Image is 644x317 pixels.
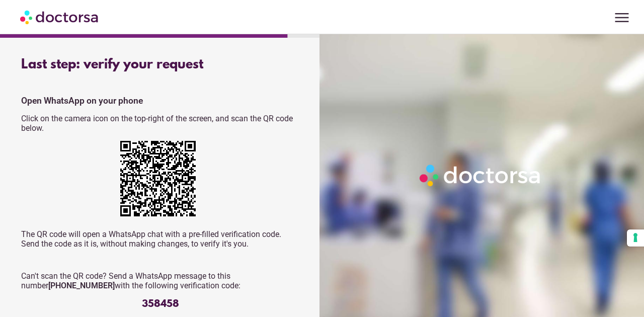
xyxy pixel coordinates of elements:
p: Can't scan the QR code? Send a WhatsApp message to this number with the following verification code: [21,271,300,290]
div: https://wa.me/+12673231263?text=My+request+verification+code+is+358458 [120,141,201,221]
img: Logo-Doctorsa-trans-White-partial-flat.png [416,161,545,190]
img: gjTN1SNH6D4NrIelpJFJa7IG1sKUtyrCqywgQSMBuEqfGciasSAEVzniNwHrf2r8IEO1tMuNAAAAAElFTkSuQmCC [120,141,196,216]
strong: [PHONE_NUMBER] [48,281,115,290]
strong: Open WhatsApp on your phone [21,96,143,106]
div: Last step: verify your request [21,57,300,72]
img: Doctorsa.com [20,6,100,28]
p: The QR code will open a WhatsApp chat with a pre-filled verification code. Send the code as it is... [21,229,300,249]
span: menu [612,8,631,27]
div: 358458 [21,298,300,310]
button: Your consent preferences for tracking technologies [627,229,644,247]
p: Click on the camera icon on the top-right of the screen, and scan the QR code below. [21,114,300,133]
